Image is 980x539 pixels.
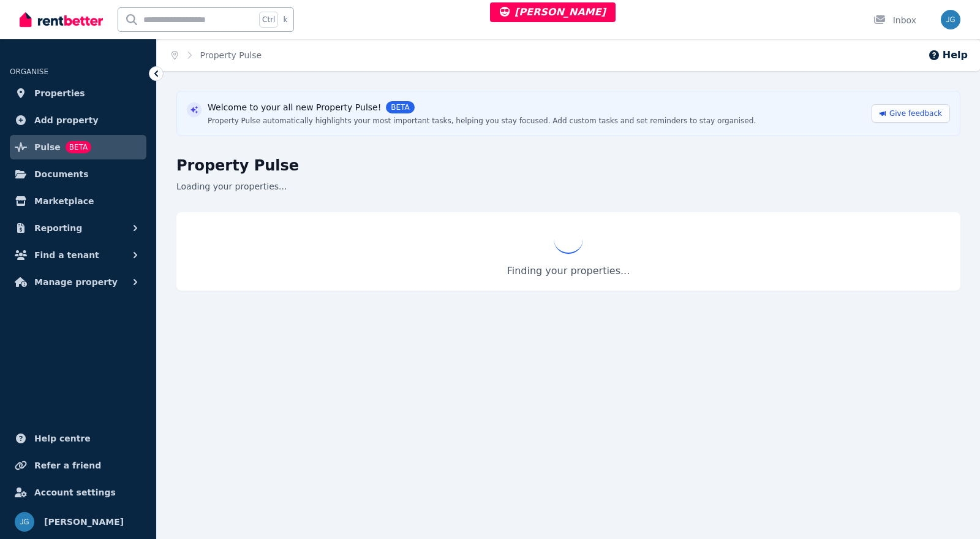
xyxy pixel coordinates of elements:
[34,458,101,473] span: Refer a friend
[176,180,960,193] p: Loading your properties...
[34,167,89,182] span: Documents
[34,140,61,155] span: Pulse
[873,14,916,26] div: Inbox
[157,39,276,71] nav: Breadcrumb
[928,48,968,63] button: Help
[386,101,414,113] span: BETA
[208,101,381,113] span: Welcome to your all new Property Pulse!
[872,104,950,123] a: Give feedback
[283,15,287,25] span: k
[941,10,960,29] img: Jeremy Goldschmidt
[10,480,146,505] a: Account settings
[34,113,99,128] span: Add property
[66,141,91,153] span: BETA
[189,264,948,278] p: Finding your properties...
[34,431,91,446] span: Help centre
[15,512,34,532] img: Jeremy Goldschmidt
[259,12,278,28] span: Ctrl
[34,194,94,208] span: Marketplace
[10,426,146,451] a: Help centre
[20,10,103,29] img: RentBetter
[889,109,942,118] span: Give feedback
[10,243,146,267] button: Find a tenant
[34,86,85,101] span: Properties
[34,275,118,289] span: Manage property
[44,514,124,529] span: [PERSON_NAME]
[10,67,48,76] span: ORGANISE
[208,116,756,126] div: Property Pulse automatically highlights your most important tasks, helping you stay focused. Add ...
[10,189,146,213] a: Marketplace
[10,162,146,186] a: Documents
[34,485,116,500] span: Account settings
[10,81,146,105] a: Properties
[10,135,146,159] a: PulseBETA
[10,216,146,240] button: Reporting
[500,6,606,18] span: [PERSON_NAME]
[10,270,146,294] button: Manage property
[34,248,99,262] span: Find a tenant
[200,50,262,60] a: Property Pulse
[10,108,146,132] a: Add property
[34,221,82,235] span: Reporting
[10,453,146,478] a: Refer a friend
[176,156,960,175] h1: Property Pulse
